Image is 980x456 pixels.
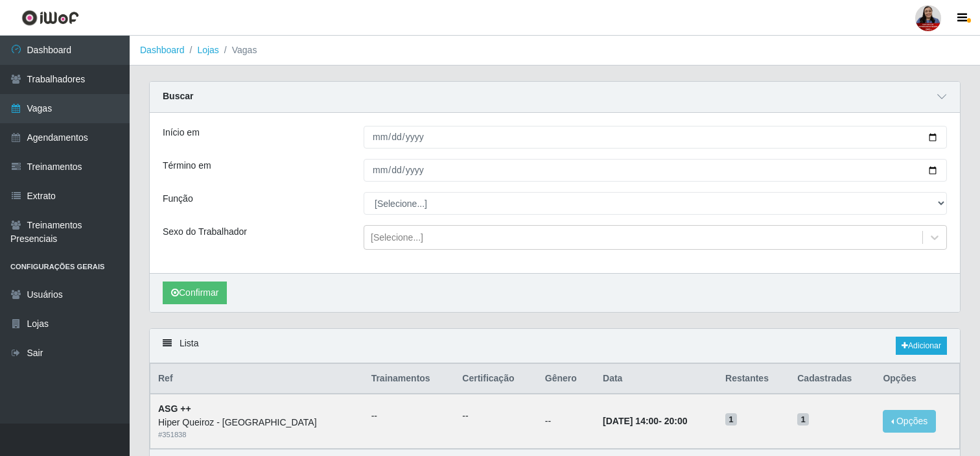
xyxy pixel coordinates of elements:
label: Início em [163,126,200,139]
th: Restantes [717,364,789,394]
a: Adicionar [896,337,947,355]
label: Término em [163,159,211,173]
th: Trainamentos [364,364,455,394]
button: Opções [883,410,936,433]
a: Dashboard [140,45,185,55]
span: 1 [725,413,737,426]
time: 20:00 [664,416,688,426]
th: Cadastradas [789,364,875,394]
img: CoreUI Logo [21,10,79,26]
button: Confirmar [163,282,227,304]
strong: Buscar [163,91,193,101]
input: 00/00/0000 [364,126,947,149]
input: 00/00/0000 [364,159,947,182]
time: [DATE] 14:00 [603,416,659,426]
ul: -- [371,409,447,423]
th: Data [595,364,717,394]
th: Opções [875,364,959,394]
strong: ASG ++ [158,403,191,414]
th: Ref [150,364,364,394]
ul: -- [462,409,529,423]
label: Função [163,192,193,206]
strong: - [603,416,687,426]
span: 1 [797,413,809,426]
nav: breadcrumb [130,36,980,66]
th: Certificação [454,364,537,394]
div: Hiper Queiroz - [GEOGRAPHIC_DATA] [158,416,356,429]
td: -- [537,394,595,448]
li: Vagas [219,43,257,57]
a: Lojas [197,45,218,55]
div: # 351838 [158,429,356,440]
div: [Selecione...] [371,231,423,245]
th: Gênero [537,364,595,394]
label: Sexo do Trabalhador [163,225,247,239]
div: Lista [150,329,960,363]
